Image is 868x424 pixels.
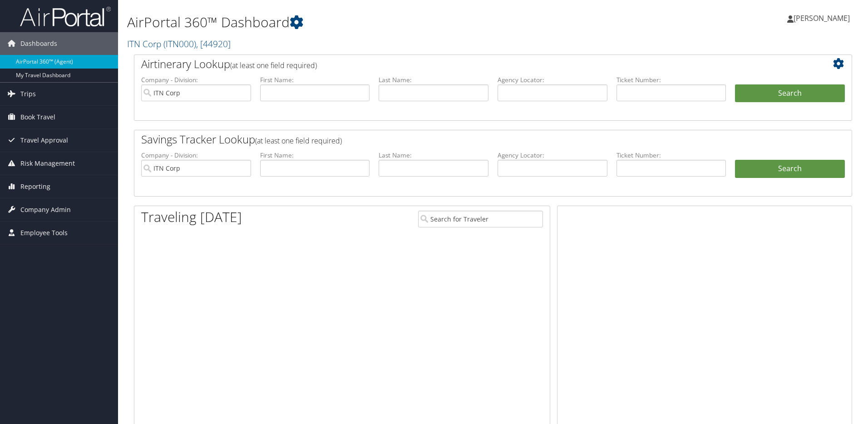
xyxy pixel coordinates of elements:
[196,38,231,50] span: , [ 44920 ]
[379,75,488,84] label: Last Name:
[163,38,196,50] span: ( ITN000 )
[616,151,726,160] label: Ticket Number:
[787,5,859,32] a: [PERSON_NAME]
[498,75,607,84] label: Agency Locator:
[735,84,845,103] button: Search
[418,211,543,227] input: Search for Traveler
[735,160,845,178] a: Search
[379,151,488,160] label: Last Name:
[260,75,370,84] label: First Name:
[141,207,242,227] h1: Traveling [DATE]
[141,151,251,160] label: Company - Division:
[20,152,75,175] span: Risk Management
[20,198,71,221] span: Company Admin
[230,60,317,70] span: (at least one field required)
[794,13,850,23] span: [PERSON_NAME]
[20,83,36,105] span: Trips
[20,6,111,27] img: airportal-logo.png
[20,32,57,55] span: Dashboards
[127,13,615,32] h1: AirPortal 360™ Dashboard
[498,151,607,160] label: Agency Locator:
[20,222,68,244] span: Employee Tools
[20,175,50,198] span: Reporting
[141,56,785,72] h2: Airtinerary Lookup
[141,160,251,177] input: search accounts
[20,106,55,128] span: Book Travel
[255,136,342,146] span: (at least one field required)
[141,132,785,147] h2: Savings Tracker Lookup
[141,75,251,84] label: Company - Division:
[20,129,68,152] span: Travel Approval
[260,151,370,160] label: First Name:
[127,38,231,50] a: ITN Corp
[616,75,726,84] label: Ticket Number:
